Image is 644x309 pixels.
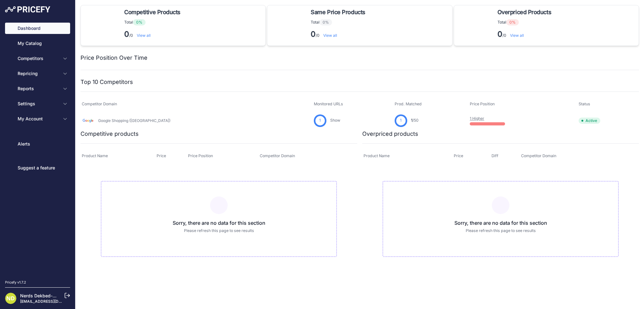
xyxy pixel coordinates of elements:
[5,162,70,174] a: Suggest a feature
[124,19,183,25] p: Total
[510,33,524,38] a: View all
[5,68,70,79] button: Repricing
[319,19,332,25] span: 0%
[133,19,146,25] span: 0%
[5,53,70,64] button: Competitors
[364,153,390,158] span: Product Name
[82,153,108,158] span: Product Name
[362,130,418,138] h2: Overpriced products
[80,53,147,62] h2: Price Position Over Time
[80,78,133,86] h2: Top 10 Competitors
[521,153,556,158] span: Competitor Domain
[82,102,117,106] span: Competitor Domain
[506,19,519,25] span: 0%
[124,29,183,39] p: /0
[5,23,70,272] nav: Sidebar
[411,118,413,123] span: 1
[98,118,170,123] a: Google Shopping ([GEOGRAPHIC_DATA])
[106,219,331,227] h3: Sorry, there are no data for this section
[260,153,295,158] span: Competitor Domain
[395,102,422,106] span: Prod. Matched
[497,29,554,39] p: /0
[5,83,70,94] button: Reports
[311,8,365,17] span: Same Price Products
[411,118,419,123] a: 1/50
[311,29,368,39] p: /0
[497,30,502,39] strong: 0
[5,38,70,49] a: My Catalog
[80,130,139,138] h2: Competitive products
[20,299,86,304] a: [EMAIL_ADDRESS][DOMAIN_NAME]
[18,116,59,122] span: My Account
[18,55,59,62] span: Competitors
[323,33,337,38] a: View all
[470,116,484,121] a: 1 Higher
[497,19,554,25] p: Total
[18,101,59,107] span: Settings
[579,118,600,124] span: Active
[5,280,26,285] div: Pricefy v1.7.2
[188,153,213,158] span: Price Position
[5,113,70,124] button: My Account
[124,30,129,39] strong: 0
[5,23,70,34] a: Dashboard
[311,30,316,39] strong: 0
[330,118,340,123] a: Show
[491,153,498,158] span: Diff
[579,102,590,106] span: Status
[18,86,59,92] span: Reports
[400,118,402,124] span: 1
[5,138,70,150] a: Alerts
[311,19,368,25] p: Total
[157,153,166,158] span: Price
[20,293,75,298] a: Nerds Dekbed-Discounter
[18,70,59,77] span: Repricing
[470,102,495,106] span: Price Position
[124,8,180,17] span: Competitive Products
[388,228,613,234] p: Please refresh this page to see results
[388,219,613,227] h3: Sorry, there are no data for this section
[314,102,343,106] span: Monitored URLs
[497,8,551,17] span: Overpriced Products
[106,228,331,234] p: Please refresh this page to see results
[454,153,463,158] span: Price
[5,6,50,13] img: Pricefy Logo
[5,98,70,109] button: Settings
[319,118,321,124] span: 1
[137,33,151,38] a: View all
